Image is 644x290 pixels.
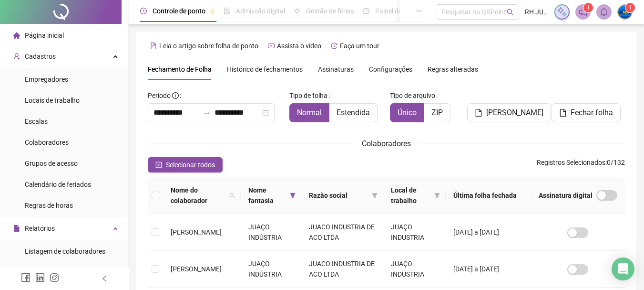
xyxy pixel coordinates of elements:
[25,202,73,209] span: Regras de horas
[297,108,322,117] span: Normal
[579,8,587,16] span: notification
[241,214,301,251] td: JUAÇO INDÚSTRIA
[140,8,147,14] span: clock-circle
[612,258,634,280] div: Open Intercom Messenger
[166,160,215,170] span: Selecionar todos
[557,7,567,17] img: sparkle-icon.fc2bf0ac1784a2077858766a79e2daf3.svg
[375,7,412,15] span: Painel do DP
[629,4,632,11] span: 1
[13,53,20,60] span: user-add
[309,190,368,201] span: Razão social
[372,193,378,198] span: filter
[289,90,327,101] span: Tipo de folha
[537,159,605,166] span: Registros Selecionados
[148,157,223,172] button: Selecionar todos
[432,183,442,208] span: filter
[101,275,108,282] span: left
[537,157,625,172] span: : 0 / 132
[25,225,55,232] span: Relatórios
[571,107,613,118] span: Fechar folha
[229,193,235,198] span: search
[25,75,68,83] span: Empregadores
[25,118,48,125] span: Escalas
[25,160,78,167] span: Grupos de acesso
[148,65,212,73] span: Fechamento de Folha
[159,42,258,50] span: Leia o artigo sobre folha de ponto
[227,65,303,73] span: Histórico de fechamentos
[35,273,45,282] span: linkedin
[369,66,412,73] span: Configurações
[25,32,64,39] span: Página inicial
[288,183,297,208] span: filter
[227,183,237,208] span: search
[475,109,482,117] span: file
[625,3,635,12] sup: Atualize o seu contato no menu Meus Dados
[318,66,354,73] span: Assinaturas
[363,8,369,14] span: dashboard
[431,108,443,117] span: ZIP
[416,8,422,14] span: ellipsis
[370,188,379,203] span: filter
[171,185,225,206] span: Nome do colaborador
[331,43,337,49] span: history
[446,214,531,251] td: [DATE] a [DATE]
[446,177,531,214] th: Última folha fechada
[25,53,56,60] span: Cadastros
[150,43,157,49] span: file-text
[268,43,275,49] span: youtube
[290,193,296,198] span: filter
[600,8,608,16] span: bell
[428,66,478,73] span: Regras alteradas
[383,214,446,251] td: JUAÇO INDUSTRIA
[525,7,549,17] span: RH JUAÇO
[301,214,383,251] td: JUACO INDUSTRIA DE ACO LTDA
[539,190,593,201] span: Assinatura digital
[248,185,286,206] span: Nome fantasia
[391,185,431,206] span: Local de trabalho
[224,8,230,14] span: file-done
[552,103,621,122] button: Fechar folha
[25,181,91,188] span: Calendário de feriados
[209,9,215,14] span: pushpin
[559,109,567,117] span: file
[587,4,590,11] span: 1
[25,247,105,255] span: Listagem de colaboradores
[618,5,632,19] img: 66582
[171,228,222,236] span: [PERSON_NAME]
[294,8,300,14] span: sun
[390,90,435,101] span: Tipo de arquivo
[203,109,211,117] span: swap-right
[50,273,59,282] span: instagram
[25,139,69,146] span: Colaboradores
[153,7,205,15] span: Controle de ponto
[446,251,531,288] td: [DATE] a [DATE]
[148,92,171,99] span: Período
[277,42,321,50] span: Assista o vídeo
[171,265,222,273] span: [PERSON_NAME]
[203,109,211,117] span: to
[486,107,543,118] span: [PERSON_NAME]
[25,97,80,104] span: Locais de trabalho
[155,161,162,168] span: check-square
[383,251,446,288] td: JUAÇO INDUSTRIA
[507,9,514,16] span: search
[301,251,383,288] td: JUACO INDUSTRIA DE ACO LTDA
[236,7,285,15] span: Admissão digital
[362,139,411,148] span: Colaboradores
[13,32,20,39] span: home
[13,225,20,232] span: file
[21,273,31,282] span: facebook
[583,3,593,12] sup: 1
[306,7,354,15] span: Gestão de férias
[337,108,370,117] span: Estendida
[241,251,301,288] td: JUAÇO INDÚSTRIA
[340,42,379,50] span: Faça um tour
[467,103,551,122] button: [PERSON_NAME]
[172,92,179,99] span: info-circle
[434,193,440,198] span: filter
[398,108,417,117] span: Único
